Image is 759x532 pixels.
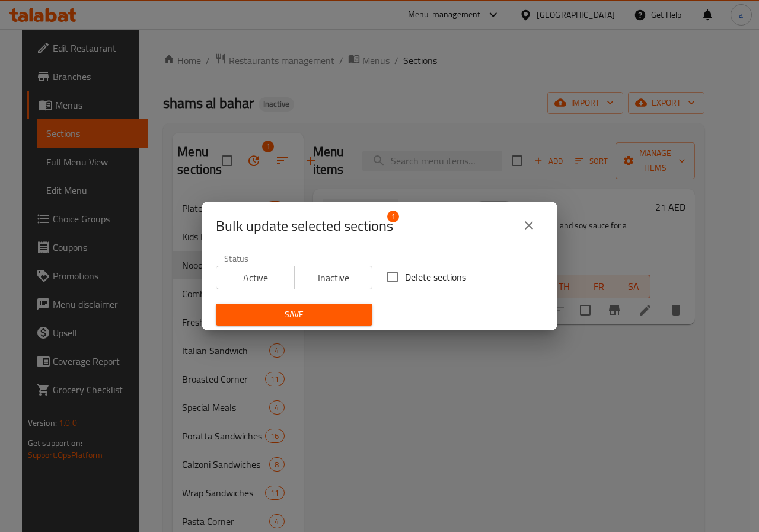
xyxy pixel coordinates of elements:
[387,211,399,222] span: 1
[216,304,372,326] button: Save
[225,307,363,322] span: Save
[294,266,373,289] button: Inactive
[221,269,290,286] span: Active
[299,269,368,286] span: Inactive
[216,216,393,235] span: Selected section count
[216,266,295,289] button: Active
[515,211,543,240] button: close
[405,270,466,284] span: Delete sections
